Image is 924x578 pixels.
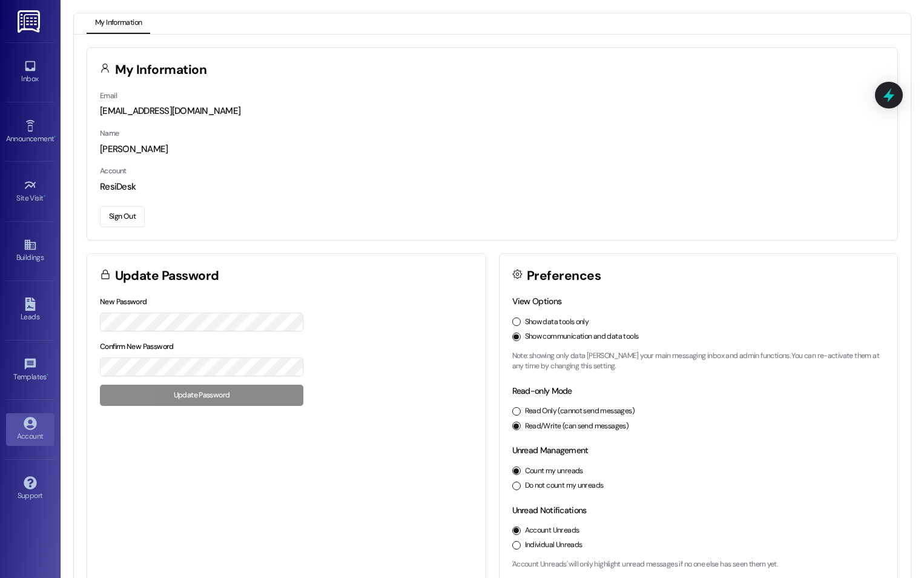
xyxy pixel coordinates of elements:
[100,128,119,138] label: Name
[512,505,587,516] label: Unread Notifications
[87,13,150,34] button: My Information
[525,317,589,328] label: Show data tools only
[115,64,207,76] h3: My Information
[6,234,54,267] a: Buildings
[525,480,604,491] label: Do not count my unreads
[54,133,56,141] span: •
[100,342,174,351] label: Confirm New Password
[100,166,127,176] label: Account
[512,296,562,307] label: View Options
[6,473,54,505] a: Support
[100,297,147,307] label: New Password
[6,354,54,387] a: Templates •
[6,56,54,88] a: Inbox
[100,105,885,118] div: [EMAIL_ADDRESS][DOMAIN_NAME]
[512,445,589,456] label: Unread Management
[512,385,572,396] label: Read-only Mode
[525,525,579,536] label: Account Unreads
[525,331,639,342] label: Show communication and data tools
[525,406,635,417] label: Read Only (cannot send messages)
[527,270,601,282] h3: Preferences
[512,559,885,570] p: 'Account Unreads' will only highlight unread messages if no one else has seen them yet.
[6,294,54,327] a: Leads
[100,143,885,156] div: [PERSON_NAME]
[525,466,583,477] label: Count my unreads
[512,351,885,372] p: Note: showing only data [PERSON_NAME] your main messaging inbox and admin functions. You can re-a...
[525,540,582,551] label: Individual Unreads
[100,206,145,227] button: Sign Out
[6,413,54,446] a: Account
[47,371,48,379] span: •
[115,270,219,282] h3: Update Password
[100,181,885,193] div: ResiDesk
[100,91,117,101] label: Email
[44,192,45,201] span: •
[6,175,54,208] a: Site Visit •
[525,421,629,432] label: Read/Write (can send messages)
[18,10,42,33] img: ResiDesk Logo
